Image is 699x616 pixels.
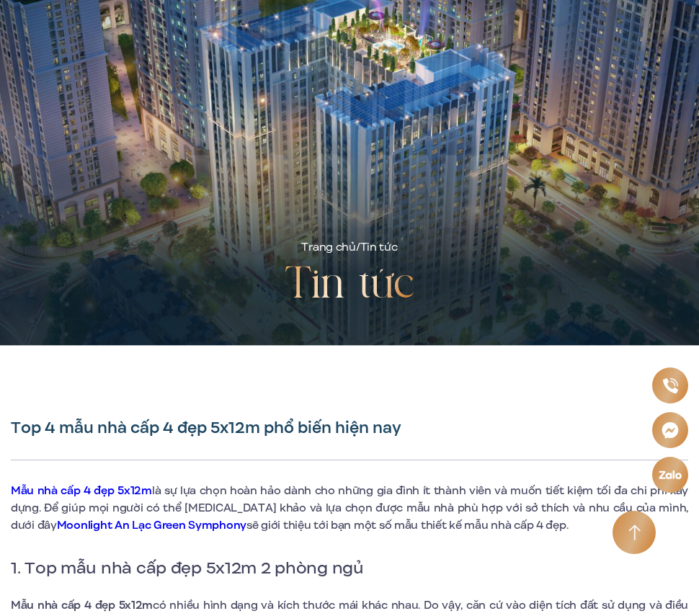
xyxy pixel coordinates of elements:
[661,421,680,439] img: Messenger icon
[360,239,398,255] span: Tin tức
[11,418,688,438] h1: Top 4 mẫu nhà cấp 4 đẹp 5x12m phổ biến hiện nay
[11,555,364,580] span: 1. Top mẫu nhà cấp đẹp 5x12m 2 phòng ngủ
[662,378,678,394] img: Phone icon
[301,239,355,255] a: Trang chủ
[285,256,414,314] h2: Tin tức
[658,470,682,481] img: Zalo icon
[11,483,152,499] a: Mẫu nhà cấp 4 đẹp 5x12m
[11,597,153,613] b: Mẫu nhà cấp 4 đẹp 5x12m
[301,239,397,256] div: /
[11,483,688,533] span: là sự lựa chọn hoàn hảo dành cho những gia đình ít thành viên và muốn tiết kiệm tối đa chi phí xâ...
[628,525,641,541] img: Arrow icon
[57,517,246,533] a: Moonlight An Lạc Green Symphony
